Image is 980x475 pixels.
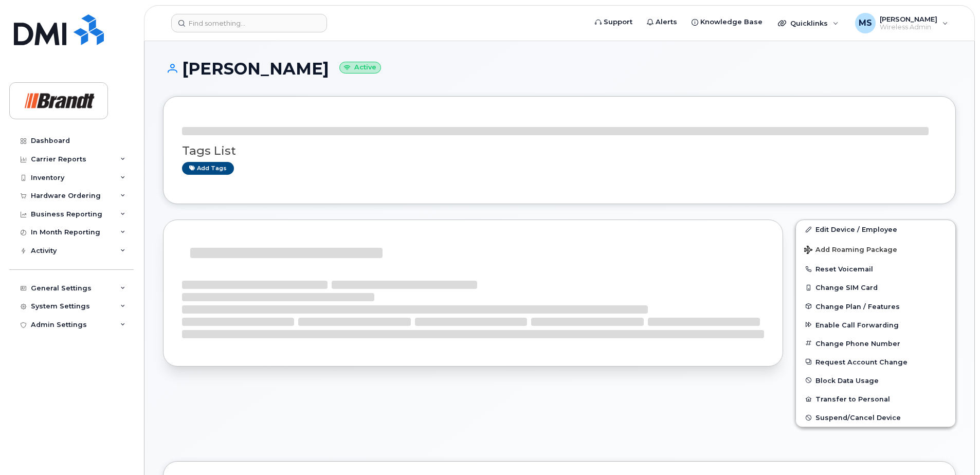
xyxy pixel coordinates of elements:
button: Enable Call Forwarding [796,316,955,334]
button: Change Phone Number [796,334,955,353]
a: Edit Device / Employee [796,220,955,239]
span: Suspend/Cancel Device [815,414,901,422]
button: Change SIM Card [796,278,955,297]
button: Block Data Usage [796,371,955,390]
button: Suspend/Cancel Device [796,408,955,427]
button: Reset Voicemail [796,260,955,278]
button: Change Plan / Features [796,297,955,316]
h3: Tags List [182,144,937,157]
span: Enable Call Forwarding [815,321,899,328]
button: Transfer to Personal [796,390,955,408]
span: Change Plan / Features [815,302,900,310]
button: Add Roaming Package [796,239,955,260]
h1: [PERSON_NAME] [163,60,956,78]
button: Request Account Change [796,353,955,371]
small: Active [339,62,381,74]
span: Add Roaming Package [804,246,897,255]
a: Add tags [182,162,234,175]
